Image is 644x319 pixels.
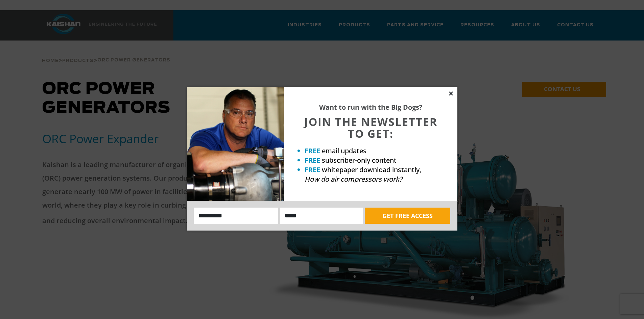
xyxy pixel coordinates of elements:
[194,208,279,224] input: Name:
[305,146,320,155] strong: FREE
[322,146,366,155] span: email updates
[448,90,454,97] button: Close
[305,175,402,184] em: How do air compressors work?
[304,114,437,141] span: JOIN THE NEWSLETTER TO GET:
[280,208,363,224] input: Email
[322,165,421,174] span: whitepaper download instantly,
[305,165,320,174] strong: FREE
[322,156,397,165] span: subscriber-only content
[305,156,320,165] strong: FREE
[365,208,450,224] button: GET FREE ACCESS
[319,103,423,112] strong: Want to run with the Big Dogs?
